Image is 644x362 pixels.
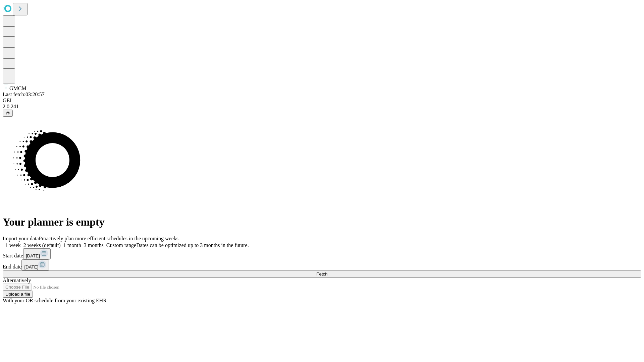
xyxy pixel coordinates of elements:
[3,104,641,110] div: 2.0.241
[26,253,40,258] span: [DATE]
[84,242,104,248] span: 3 months
[3,278,31,283] span: Alternatively
[3,236,39,241] span: Import your data
[39,236,180,241] span: Proactively plan more efficient schedules in the upcoming weeks.
[24,264,38,269] span: [DATE]
[3,92,45,97] span: Last fetch: 03:20:57
[3,259,641,270] div: End date
[3,270,641,278] button: Fetch
[136,242,249,248] span: Dates can be optimized up to 3 months in the future.
[3,248,641,259] div: Start date
[23,242,61,248] span: 2 weeks (default)
[3,298,107,303] span: With your OR schedule from your existing EHR
[106,242,136,248] span: Custom range
[316,271,327,277] span: Fetch
[21,259,49,270] button: [DATE]
[3,110,13,117] button: @
[9,85,26,91] span: GMCM
[3,291,33,298] button: Upload a file
[5,242,21,248] span: 1 week
[5,111,10,116] span: @
[3,98,641,104] div: GEI
[63,242,81,248] span: 1 month
[23,248,51,259] button: [DATE]
[3,216,641,228] h1: Your planner is empty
